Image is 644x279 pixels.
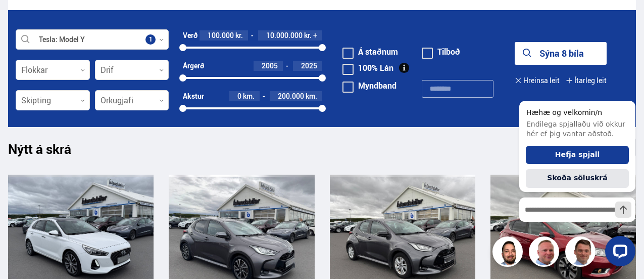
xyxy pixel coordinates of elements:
[262,61,278,70] span: 2005
[183,92,204,100] div: Akstur
[235,31,243,39] span: kr.
[266,30,303,40] span: 10.000.000
[422,48,460,56] label: Tilboð
[515,42,607,65] button: Sýna 8 bíla
[278,91,304,101] span: 200.000
[208,30,234,40] span: 100.000
[342,48,398,56] label: Á staðnum
[515,69,560,92] button: Hreinsa leit
[566,69,607,92] button: Ítarleg leit
[183,62,204,70] div: Árgerð
[342,64,393,72] label: 100% Lán
[313,31,317,39] span: +
[304,31,312,39] span: kr.
[8,141,89,163] h1: Nýtt á skrá
[183,31,197,39] div: Verð
[342,82,397,90] label: Myndband
[237,91,241,101] span: 0
[243,92,255,100] span: km.
[511,82,639,274] iframe: LiveChat chat widget
[301,61,317,70] span: 2025
[306,92,317,100] span: km.
[494,238,524,268] img: nhp88E3Fdnt1Opn2.png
